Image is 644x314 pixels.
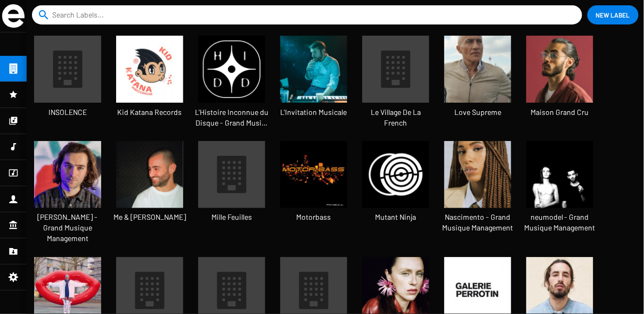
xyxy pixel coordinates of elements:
img: Bon-Voyage-Organisation---merci-de-crediter-Lionel-Rigal11.jpg [280,36,347,103]
span: Nascimento - Grand Musique Management [437,212,519,234]
a: Motorbass [273,141,355,236]
span: neumodel - Grand Musique Management [519,212,601,234]
img: MATIAS_ENAUT_CREDIT-CLEMENT-HARPILLARD.jpeg [34,141,101,208]
a: neumodel - Grand Musique Management [519,141,601,246]
img: 0028544411_10.jpeg [116,36,183,103]
a: L'Histoire Inconnue du Disque - Grand Musi… [191,36,273,141]
span: Le Village De La French [355,107,437,128]
img: HIDD_nb_500.jpg [198,36,265,103]
a: [PERSON_NAME] - Grand Musique Management [27,141,109,257]
img: unnamed.jpg [362,141,429,208]
a: Kid Katana Records [109,36,191,130]
span: Maison Grand Cru [519,107,601,118]
button: New Label [588,5,639,24]
img: Yndi.jpg [444,141,511,208]
a: Maison Grand Cru [519,36,601,130]
img: grand-sigle.svg [2,4,25,28]
a: INSOLENCE [27,36,109,130]
a: L'Invitation Musicale [273,36,355,130]
mat-icon: search [37,9,50,21]
a: Mille Feuilles [191,141,273,236]
span: New Label [596,5,630,24]
a: Love Supreme [437,36,519,130]
img: 026-46-%28c%29-Merci-de-crediter-Emma-Le-Doyen_0.jpg [444,36,511,103]
a: Mutant Ninja [355,141,437,236]
span: INSOLENCE [27,107,109,118]
span: [PERSON_NAME] - Grand Musique Management [27,212,109,244]
img: deen-burbigo-retour-decembre.jpeg [526,36,593,103]
img: MOTORBASS_PANSOUL_COVER_2000x2000px.jpg [280,141,347,208]
a: Nascimento - Grand Musique Management [437,141,519,246]
img: Capture-d-ecran-2023-03-16-a-13-57-15_0.png [116,141,183,208]
span: Love Supreme [437,107,519,118]
span: Me & [PERSON_NAME] [109,212,191,223]
span: L'Invitation Musicale [273,107,355,118]
span: Mille Feuilles [191,212,273,223]
span: Kid Katana Records [109,107,191,118]
img: GHz2nKFQ.jpeg [526,141,593,208]
a: Le Village De La French [355,36,437,141]
a: Me & [PERSON_NAME] [109,141,191,236]
span: Mutant Ninja [355,212,437,223]
input: Search Labels... [52,5,566,24]
span: L'Histoire Inconnue du Disque - Grand Musi… [191,107,273,128]
span: Motorbass [273,212,355,223]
